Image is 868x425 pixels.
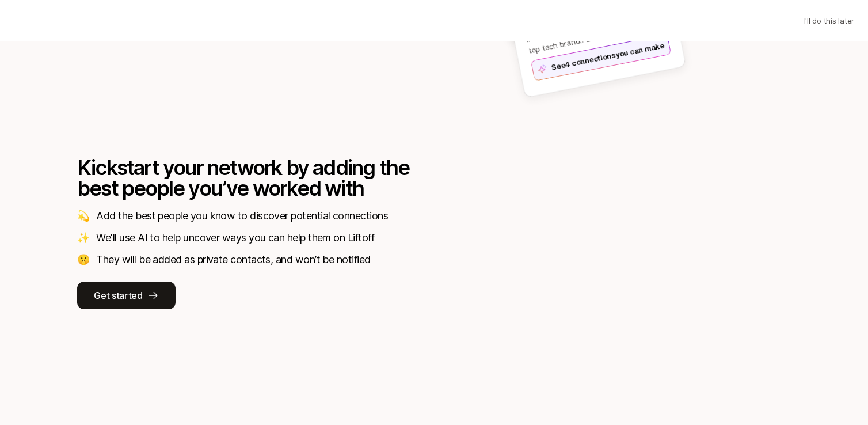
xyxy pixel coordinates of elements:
p: We'll use AI to help uncover ways you can help them on Liftoff [96,230,374,246]
button: Get started [77,282,176,309]
p: 💫 [77,208,89,224]
p: I'll do this later [804,15,854,26]
p: Get started [94,288,142,303]
p: 🤫 [77,252,89,268]
p: They will be added as private contacts, and won’t be notified [96,252,370,268]
p: Kickstart your network by adding the best people you’ve worked with [77,157,411,199]
p: Add the best people you know to discover potential connections [96,208,388,224]
p: ✨ [77,230,89,246]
